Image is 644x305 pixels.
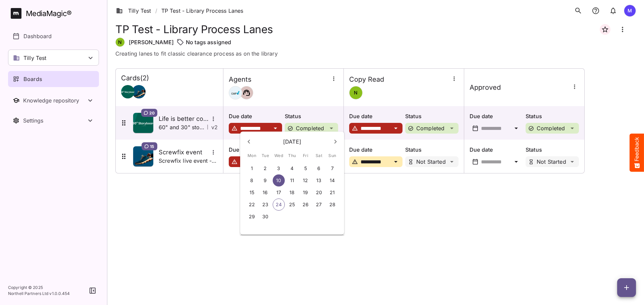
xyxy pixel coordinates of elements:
[264,165,267,172] p: 2
[326,199,338,211] button: 28
[286,199,298,211] button: 25
[246,211,258,223] button: 29
[286,186,298,199] button: 18
[258,138,327,146] p: [DATE]
[289,201,295,208] p: 25
[277,165,280,172] p: 3
[286,152,298,159] span: Thu
[262,213,268,220] p: 30
[259,211,271,223] button: 30
[303,177,308,184] p: 12
[259,152,271,159] span: Tue
[326,162,338,174] button: 7
[276,177,281,184] p: 10
[300,162,312,174] button: 5
[249,201,255,208] p: 22
[31,43,91,50] span: Tell us what you think
[263,189,268,196] p: 16
[246,152,258,159] span: Mon
[273,186,285,199] button: 17
[326,174,338,186] button: 14
[313,174,325,186] button: 13
[242,135,256,148] button: Previous month (August 2025)
[30,115,65,122] span: I have an idea
[49,13,69,30] span: 
[290,177,294,184] p: 11
[273,174,285,186] button: 10
[316,189,322,196] p: 20
[330,189,335,196] p: 21
[326,152,338,159] span: Sun
[313,186,325,199] button: 20
[273,152,285,159] span: Wed
[155,7,157,15] span: /
[246,162,258,174] button: 1
[251,165,253,172] p: 1
[250,189,254,196] p: 15
[313,199,325,211] button: 27
[331,165,334,172] p: 7
[246,186,258,199] button: 15
[262,201,268,208] p: 23
[276,189,281,196] p: 17
[303,189,308,196] p: 19
[290,165,293,172] p: 4
[589,4,602,17] button: notifications
[624,5,636,17] div: M
[259,162,271,174] button: 2
[630,134,644,172] button: Feedback
[21,81,100,86] span: What kind of feedback do you have?
[264,177,267,184] p: 9
[30,98,87,105] span: Like something or not?
[259,174,271,186] button: 9
[313,152,325,159] span: Sat
[259,186,271,199] button: 16
[289,189,294,196] p: 18
[316,177,321,184] p: 13
[317,165,320,172] p: 6
[329,135,342,148] button: Next month (October 2025)
[300,186,312,199] button: 19
[286,174,298,186] button: 11
[304,165,307,172] p: 5
[276,201,282,208] p: 24
[300,174,312,186] button: 12
[249,213,255,220] p: 29
[273,162,285,174] button: 3
[606,4,620,17] button: notifications
[67,53,91,58] a: Contact us
[30,53,67,58] span: Want to discuss?
[330,177,335,184] p: 14
[246,174,258,186] button: 8
[246,199,258,211] button: 22
[300,152,312,159] span: Fri
[300,199,312,211] button: 26
[116,7,151,15] a: Tilly Test
[316,201,322,208] p: 27
[259,199,271,211] button: 23
[326,186,338,199] button: 21
[572,4,585,17] button: search
[258,138,327,145] button: [DATE]
[303,201,309,208] p: 26
[250,177,253,184] p: 8
[273,199,285,211] button: 24
[329,201,335,208] p: 28
[286,162,298,174] button: 4
[313,162,325,174] button: 6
